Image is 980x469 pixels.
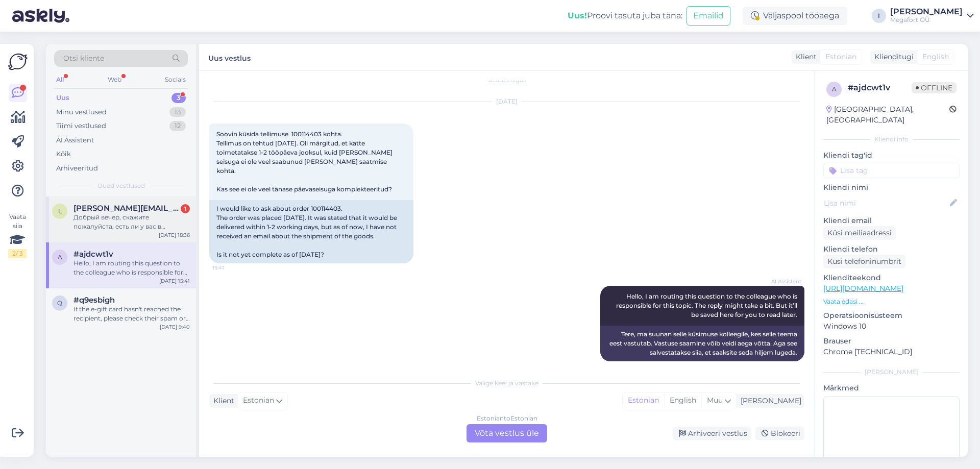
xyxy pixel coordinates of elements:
[8,212,27,258] div: Vaata siia
[823,135,960,144] div: Kliendi info
[616,292,799,318] span: Hello, I am routing this question to the colleague who is responsible for this topic. The reply m...
[823,150,960,161] p: Kliendi tag'id
[687,6,730,26] button: Emailid
[870,52,914,62] div: Klienditugi
[212,264,251,271] span: 15:41
[171,93,186,103] div: 3
[824,198,948,209] input: Lisa nimi
[56,135,94,145] div: AI Assistent
[208,50,251,64] label: Uus vestlus
[58,207,62,215] span: l
[707,396,723,405] span: Muu
[623,393,664,408] div: Estonian
[823,215,960,226] p: Kliendi email
[56,107,107,117] div: Minu vestlused
[755,427,804,440] div: Blokeeri
[823,284,903,293] a: [URL][DOMAIN_NAME]
[890,8,963,16] div: [PERSON_NAME]
[73,204,180,213] span: lena.zakharian@gmail.com
[56,121,106,131] div: Tiimi vestlused
[792,52,817,62] div: Klient
[57,299,62,307] span: q
[823,255,905,268] div: Küsi telefoninumbrit
[467,424,547,442] div: Võta vestlus üle
[922,52,949,62] span: English
[568,11,587,20] b: Uus!
[600,326,804,361] div: Tere, ma suunan selle küsimuse kolleegile, kes selle teema eest vastutab. Vastuse saamine võib ve...
[823,163,960,178] input: Lisa tag
[73,259,190,277] div: Hello, I am routing this question to the colleague who is responsible for this topic. The reply m...
[243,395,274,406] span: Estonian
[477,414,537,423] div: Estonian to Estonian
[163,73,188,86] div: Socials
[54,73,66,86] div: All
[823,336,960,347] p: Brauser
[73,213,190,231] div: Добрый вечер, скажите пожалуйста, есть ли у вас в продаже такие серьги, но в белом золоте и с чёр...
[8,52,28,71] img: Askly Logo
[209,200,413,263] div: I would like to ask about order 100114403. The order was placed [DATE]. It was stated that it wou...
[160,323,190,331] div: [DATE] 9:40
[209,379,804,388] div: Valige keel ja vastake
[832,85,837,93] span: a
[823,297,960,306] p: Vaata edasi ...
[890,16,963,24] div: Megafort OÜ
[63,53,104,64] span: Otsi kliente
[8,249,27,258] div: 2 / 3
[673,427,751,440] div: Arhiveeri vestlus
[763,362,801,369] span: Nähtud ✓ 15:41
[159,277,190,285] div: [DATE] 15:41
[823,367,960,377] div: [PERSON_NAME]
[73,295,115,305] span: #q9esbigh
[169,107,186,117] div: 13
[823,273,960,283] p: Klienditeekond
[825,52,856,62] span: Estonian
[823,244,960,255] p: Kliendi telefon
[823,182,960,193] p: Kliendi nimi
[568,10,682,22] div: Proovi tasuta juba täna:
[73,250,113,259] span: #ajdcwt1v
[58,253,62,261] span: a
[737,396,801,406] div: [PERSON_NAME]
[169,121,186,131] div: 12
[664,393,701,408] div: English
[823,226,896,240] div: Küsi meiliaadressi
[56,163,98,174] div: Arhiveeritud
[890,8,974,24] a: [PERSON_NAME]Megafort OÜ
[209,396,234,406] div: Klient
[56,93,69,103] div: Uus
[97,181,145,190] span: Uued vestlused
[73,305,190,323] div: If the e-gift card hasn't reached the recipient, please check their spam or junk folder. If it's ...
[826,104,949,126] div: [GEOGRAPHIC_DATA], [GEOGRAPHIC_DATA]
[763,278,801,285] span: AI Assistent
[743,7,847,25] div: Väljaspool tööaega
[823,383,960,393] p: Märkmed
[159,231,190,239] div: [DATE] 18:36
[181,204,190,213] div: 1
[823,310,960,321] p: Operatsioonisüsteem
[216,130,394,193] span: Soovin küsida tellimuse 100114403 kohta. Tellimus on tehtud [DATE]. Oli märgitud, et kätte toimet...
[209,97,804,106] div: [DATE]
[848,82,912,94] div: # ajdcwt1v
[872,9,886,23] div: I
[106,73,124,86] div: Web
[823,321,960,332] p: Windows 10
[823,347,960,357] p: Chrome [TECHNICAL_ID]
[56,149,71,159] div: Kõik
[912,82,957,93] span: Offline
